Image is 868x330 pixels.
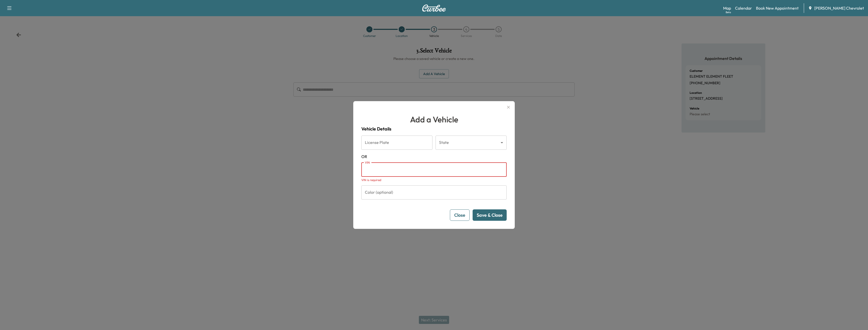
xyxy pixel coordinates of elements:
[735,5,752,11] a: Calendar
[361,178,503,183] p: VIN is required
[814,5,864,11] span: [PERSON_NAME] Chevrolet
[473,209,507,221] button: Save & Close
[726,10,731,14] div: Beta
[756,5,799,11] a: Book New Appointment
[361,125,507,133] h4: Vehicle Details
[361,153,507,160] span: OR
[723,5,731,11] a: MapBeta
[422,5,446,12] img: Curbee Logo
[365,160,370,165] label: VIN
[450,209,470,221] button: Close
[361,113,507,125] h1: Add a Vehicle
